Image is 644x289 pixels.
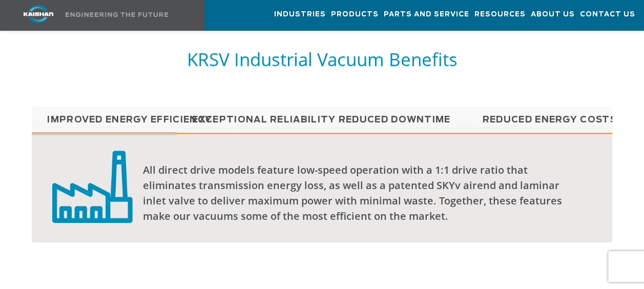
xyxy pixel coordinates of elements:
span: Industries [274,9,326,20]
a: Reduced Downtime [322,107,467,132]
img: Engineering the future [66,12,168,17]
div: All direct drive models feature low-speed operation with a 1:1 drive ratio that eliminates transm... [143,162,563,223]
a: About Us [531,1,575,28]
span: About Us [531,9,575,20]
a: Resources [474,1,526,28]
a: Improved Energy Efficiency [32,107,177,132]
a: Parts and Service [384,1,469,28]
h5: KRSV Industrial Vacuum Benefits [32,48,612,71]
span: Parts and Service [384,9,469,20]
div: Improved Energy Efficiency [32,133,612,242]
a: Exceptional reliability [177,107,322,132]
a: Industries [274,1,326,28]
span: Contact Us [580,9,635,20]
img: low capital investment badge [52,149,132,223]
a: Contact Us [580,1,635,28]
a: Reduced Energy Costs [467,107,612,132]
a: Products [331,1,379,28]
span: Resources [474,9,526,20]
span: Products [331,9,379,20]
